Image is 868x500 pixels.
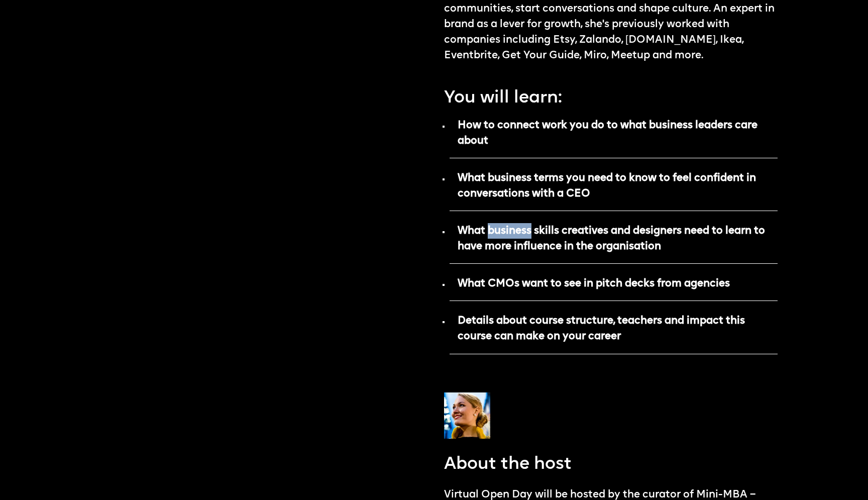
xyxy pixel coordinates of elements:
strong: What business terms you need to know to feel confident in conversations with a CEO [458,173,756,199]
strong: How to connect work you do to what business leaders care about [458,120,757,146]
strong: What CMOs want to see in pitch decks from agencies [458,278,730,289]
p: About the host [444,453,572,477]
strong: Details about course structure, teachers and impact this course can make on your career [458,316,745,342]
p: You will learn: [444,86,562,111]
strong: What business skills creatives and designers need to learn to have more influence in the organisa... [458,226,765,252]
